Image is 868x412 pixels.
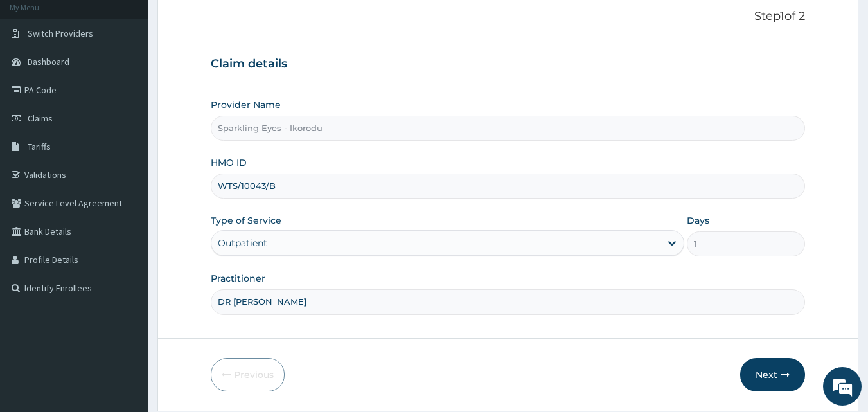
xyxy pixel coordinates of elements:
[67,72,216,89] div: Chat with us now
[211,358,285,391] button: Previous
[211,272,265,285] label: Practitioner
[211,156,247,169] label: HMO ID
[211,289,806,314] input: Enter Name
[211,174,806,199] input: Enter HMO ID
[211,214,281,227] label: Type of Service
[24,64,52,96] img: d_794563401_company_1708531726252_794563401
[28,112,53,124] span: Claims
[28,141,51,152] span: Tariffs
[211,10,806,24] p: Step 1 of 2
[218,237,267,249] div: Outpatient
[28,28,93,39] span: Switch Providers
[687,214,709,227] label: Days
[28,56,69,67] span: Dashboard
[75,124,177,254] span: We're online!
[740,358,805,391] button: Next
[211,57,806,71] h3: Claim details
[6,275,245,320] textarea: Type your message and hit 'Enter'
[211,98,281,111] label: Provider Name
[211,6,242,37] div: Minimize live chat window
